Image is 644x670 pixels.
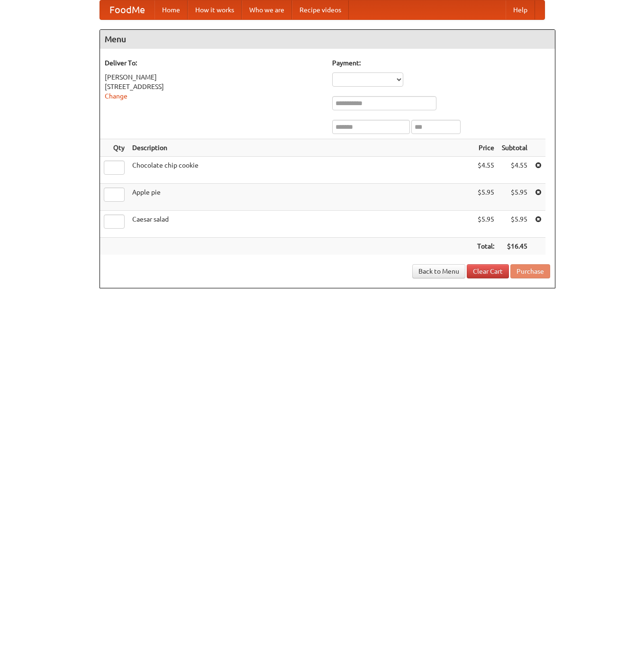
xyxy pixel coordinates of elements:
[332,58,550,68] h5: Payment:
[242,0,292,19] a: Who we are
[506,0,535,19] a: Help
[292,0,349,19] a: Recipe videos
[510,264,550,278] button: Purchase
[188,0,242,19] a: How it works
[128,211,473,238] td: Caesar salad
[473,157,498,184] td: $4.55
[412,264,465,278] a: Back to Menu
[498,139,531,157] th: Subtotal
[105,82,323,91] div: [STREET_ADDRESS]
[105,72,323,82] div: [PERSON_NAME]
[154,0,188,19] a: Home
[473,139,498,157] th: Price
[473,211,498,238] td: $5.95
[498,238,531,255] th: $16.45
[473,238,498,255] th: Total:
[100,30,555,49] h4: Menu
[105,58,323,68] h5: Deliver To:
[128,157,473,184] td: Chocolate chip cookie
[100,139,128,157] th: Qty
[128,184,473,211] td: Apple pie
[100,0,154,19] a: FoodMe
[105,92,127,100] a: Change
[498,211,531,238] td: $5.95
[473,184,498,211] td: $5.95
[467,264,509,278] a: Clear Cart
[498,157,531,184] td: $4.55
[128,139,473,157] th: Description
[498,184,531,211] td: $5.95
